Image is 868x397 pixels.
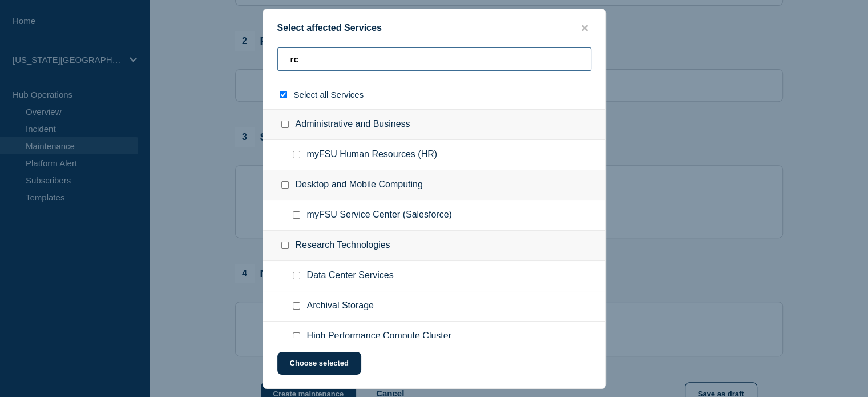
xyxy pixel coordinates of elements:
[307,149,437,161] span: myFSU Human Resources (HR)
[293,332,300,340] input: High Performance Compute Cluster checkbox
[307,300,374,312] span: Archival Storage
[293,211,300,219] input: myFSU Service Center (Salesforce) checkbox
[281,121,289,128] input: Administrative and Business checkbox
[277,47,591,71] input: Search
[294,90,364,99] span: Select all Services
[293,272,300,279] input: Data Center Services checkbox
[307,331,451,342] span: High Performance Compute Cluster
[307,270,394,282] span: Data Center Services
[263,109,605,140] div: Administrative and Business
[293,302,300,310] input: Archival Storage checkbox
[578,23,591,34] button: close button
[281,181,289,189] input: Desktop and Mobile Computing checkbox
[281,242,289,249] input: Research Technologies checkbox
[277,352,361,375] button: Choose selected
[293,151,300,158] input: myFSU Human Resources (HR) checkbox
[263,23,605,34] div: Select affected Services
[263,231,605,261] div: Research Technologies
[307,210,452,221] span: myFSU Service Center (Salesforce)
[263,170,605,200] div: Desktop and Mobile Computing
[280,91,287,98] input: select all checkbox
